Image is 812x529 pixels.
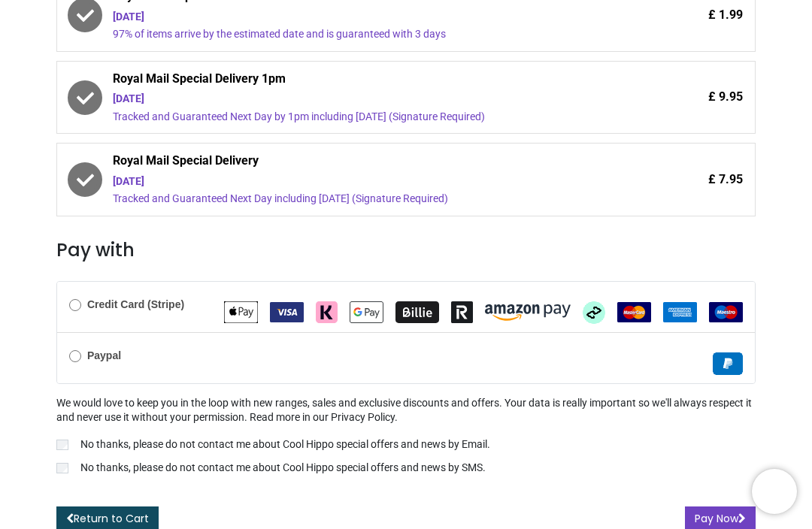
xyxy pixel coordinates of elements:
span: American Express [663,305,697,317]
span: £ 7.95 [708,171,743,188]
span: Royal Mail Special Delivery [113,153,617,174]
div: Tracked and Guaranteed Next Day by 1pm including [DATE] (Signature Required) [113,110,617,125]
input: No thanks, please do not contact me about Cool Hippo special offers and news by Email. [56,440,68,450]
b: Paypal [87,349,121,361]
span: Google Pay [350,305,383,317]
span: MasterCard [617,305,651,317]
input: Credit Card (Stripe) [69,299,81,311]
div: [DATE] [113,92,617,107]
input: No thanks, please do not contact me about Cool Hippo special offers and news by SMS. [56,463,68,473]
span: Amazon Pay [485,305,571,317]
div: 97% of items arrive by the estimated date and is guaranteed with 3 days [113,27,617,42]
img: Revolut Pay [451,301,473,323]
img: Maestro [709,302,743,322]
span: Revolut Pay [451,305,473,317]
span: Paypal [713,356,743,368]
span: Apple Pay [224,305,258,317]
span: £ 1.99 [708,7,743,23]
input: Paypal [69,350,81,362]
img: MasterCard [617,302,651,322]
span: £ 9.95 [708,89,743,105]
img: Billie [395,301,439,323]
div: [DATE] [113,174,617,189]
span: Billie [395,305,439,317]
img: VISA [270,302,304,322]
iframe: Brevo live chat [752,469,797,514]
img: Google Pay [350,301,383,323]
div: [DATE] [113,10,617,25]
div: Tracked and Guaranteed Next Day including [DATE] (Signature Required) [113,192,617,207]
p: No thanks, please do not contact me about Cool Hippo special offers and news by SMS. [80,461,486,476]
img: Paypal [713,352,743,375]
span: Royal Mail Special Delivery 1pm [113,71,617,92]
b: Credit Card (Stripe) [87,298,184,310]
p: No thanks, please do not contact me about Cool Hippo special offers and news by Email. [80,437,490,452]
h3: Pay with [56,237,756,263]
img: Apple Pay [224,301,258,323]
img: Klarna [316,301,338,323]
div: We would love to keep you in the loop with new ranges, sales and exclusive discounts and offers. ... [56,396,756,479]
img: American Express [663,302,697,322]
span: Klarna [316,305,338,317]
span: Afterpay Clearpay [583,305,605,317]
span: Maestro [709,305,743,317]
img: Amazon Pay [485,304,571,321]
span: VISA [270,305,304,317]
img: Afterpay Clearpay [583,301,605,324]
